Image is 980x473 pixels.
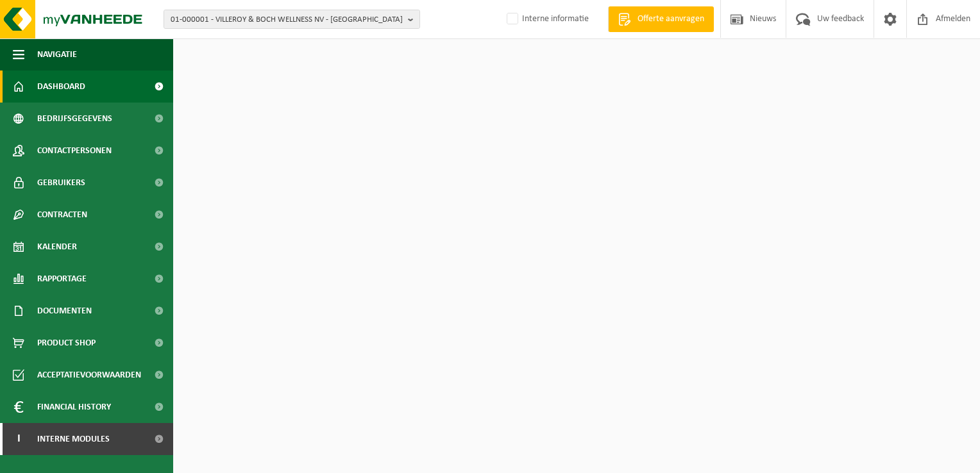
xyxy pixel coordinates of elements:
[37,135,112,167] span: Contactpersonen
[37,327,96,359] span: Product Shop
[37,199,87,231] span: Contracten
[37,391,111,423] span: Financial History
[634,13,707,26] span: Offerte aanvragen
[37,295,92,327] span: Documenten
[37,167,85,199] span: Gebruikers
[13,423,24,455] span: I
[164,10,420,29] button: 01-000001 - VILLEROY & BOCH WELLNESS NV - [GEOGRAPHIC_DATA]
[608,6,714,32] a: Offerte aanvragen
[37,38,77,71] span: Navigatie
[37,231,77,263] span: Kalender
[504,10,589,29] label: Interne informatie
[37,423,110,455] span: Interne modules
[37,71,85,103] span: Dashboard
[37,103,112,135] span: Bedrijfsgegevens
[37,359,141,391] span: Acceptatievoorwaarden
[171,10,403,29] span: 01-000001 - VILLEROY & BOCH WELLNESS NV - [GEOGRAPHIC_DATA]
[37,263,87,295] span: Rapportage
